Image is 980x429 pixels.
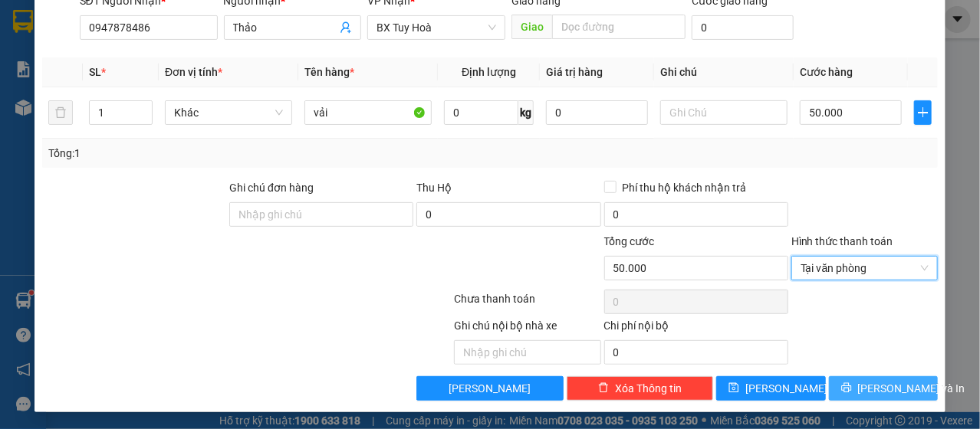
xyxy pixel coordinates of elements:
span: Cước hàng [800,66,853,78]
div: Tổng: 1 [48,145,380,162]
th: Ghi chú [654,57,794,87]
span: Tên hàng [304,66,354,78]
div: Chi phí nội bộ [604,317,788,340]
li: Cúc Tùng Limousine [8,8,222,65]
button: delete [48,100,73,125]
input: 0 [546,100,648,125]
input: Ghi chú đơn hàng [229,202,413,227]
input: Ghi Chú [660,100,788,125]
input: VD: Bàn, Ghế [304,100,432,125]
span: SL [89,66,101,78]
span: save [728,382,739,395]
span: Giá trị hàng [546,66,603,78]
span: BX Tuy Hoà [377,16,496,39]
li: VP BX Tuy Hoà [106,83,204,100]
span: [PERSON_NAME] và In [858,380,965,397]
input: Nhập ghi chú [454,340,600,365]
span: Thu Hộ [416,182,452,194]
span: delete [598,382,609,395]
label: Hình thức thanh toán [791,235,893,247]
input: Dọc đường [552,15,686,39]
span: Đơn vị tính [165,66,222,78]
input: Cước giao hàng [692,15,794,40]
span: Tổng cước [604,235,655,247]
span: Tại văn phòng [801,257,929,280]
span: environment [106,103,117,113]
span: printer [841,382,852,395]
button: plus [914,100,932,125]
li: VP VP [GEOGRAPHIC_DATA] xe Limousine [8,83,106,133]
span: [PERSON_NAME] [745,380,827,397]
span: Khác [174,101,283,124]
button: save[PERSON_NAME] [716,376,826,401]
span: [PERSON_NAME] [449,380,531,397]
span: user-add [340,21,352,34]
button: printer[PERSON_NAME] và In [829,376,939,401]
button: [PERSON_NAME] [416,376,563,401]
button: deleteXóa Thông tin [567,376,713,401]
div: Ghi chú nội bộ nhà xe [454,317,600,340]
span: Giao [511,15,552,39]
span: Xóa Thông tin [615,380,682,397]
span: Định lượng [462,66,516,78]
label: Ghi chú đơn hàng [229,182,314,194]
span: Phí thu hộ khách nhận trả [617,179,753,196]
div: Chưa thanh toán [452,290,602,317]
span: kg [518,100,534,125]
span: plus [915,106,931,119]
